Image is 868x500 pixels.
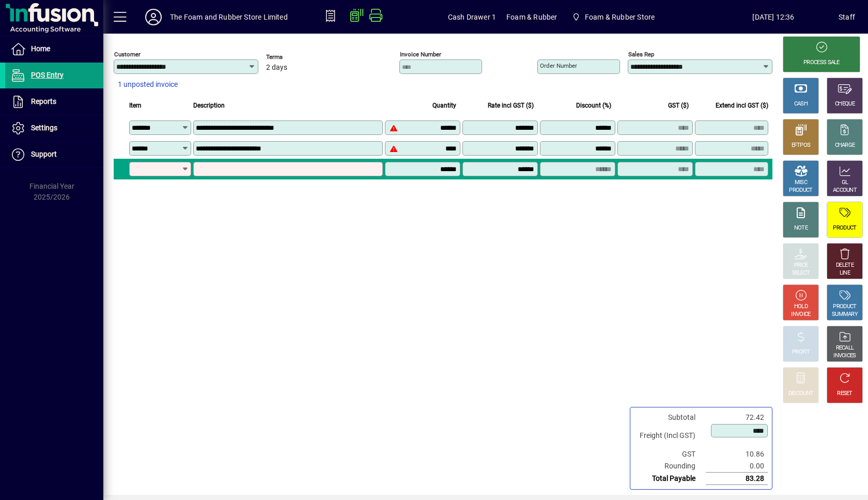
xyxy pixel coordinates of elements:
span: Foam & Rubber [506,9,557,25]
div: CASH [794,100,808,108]
span: [DATE] 12:36 [708,9,839,25]
span: Settings [31,124,57,132]
button: Profile [137,8,170,26]
span: Description [193,100,225,111]
div: RESET [837,390,853,398]
div: PROCESS SALE [803,59,840,67]
div: SUMMARY [832,311,858,319]
span: Home [31,44,50,53]
mat-label: Order number [540,62,577,69]
div: CHEQUE [835,100,855,108]
td: Total Payable [634,473,706,485]
span: Support [31,150,57,158]
div: INVOICE [791,311,810,319]
a: Reports [5,89,103,115]
button: 1 unposted invoice [114,75,182,94]
div: PROFIT [792,349,810,356]
span: 1 unposted invoice [118,79,178,90]
div: HOLD [794,303,808,311]
mat-label: Customer [114,51,141,58]
span: Foam & Rubber Store [567,8,659,26]
div: EFTPOS [792,142,811,149]
span: GST ($) [668,100,689,111]
div: CHARGE [835,142,855,149]
div: PRODUCT [833,303,856,311]
td: Rounding [634,460,706,473]
div: PRODUCT [789,187,812,194]
span: Extend incl GST ($) [716,100,768,111]
span: Foam & Rubber Store [585,9,655,25]
div: PRICE [794,262,808,269]
span: Item [129,100,142,111]
a: Settings [5,115,103,141]
td: GST [634,448,706,460]
span: Discount (%) [576,100,611,111]
div: LINE [840,269,850,277]
div: INVOICES [833,352,856,360]
div: ACCOUNT [833,187,857,194]
span: Reports [31,97,56,105]
div: MISC [795,179,807,187]
div: DISCOUNT [788,390,813,398]
span: POS Entry [31,71,64,79]
span: Terms [266,54,328,60]
span: Cash Drawer 1 [448,9,496,25]
div: The Foam and Rubber Store Limited [170,9,288,25]
td: Freight (Incl GST) [634,423,706,448]
td: 83.28 [706,473,768,485]
span: Rate incl GST ($) [488,100,534,111]
div: Staff [839,9,855,25]
div: RECALL [836,344,854,352]
span: 2 days [266,64,287,72]
div: GL [842,179,848,187]
div: SELECT [792,269,810,277]
td: Subtotal [634,412,706,423]
div: DELETE [836,262,854,269]
td: 10.86 [706,448,768,460]
span: Quantity [432,100,456,111]
a: Home [5,36,103,62]
mat-label: Invoice number [400,51,441,58]
a: Support [5,142,103,168]
mat-label: Sales rep [628,51,654,58]
td: 0.00 [706,460,768,473]
td: 72.42 [706,412,768,423]
div: NOTE [794,224,808,232]
div: PRODUCT [833,224,856,232]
